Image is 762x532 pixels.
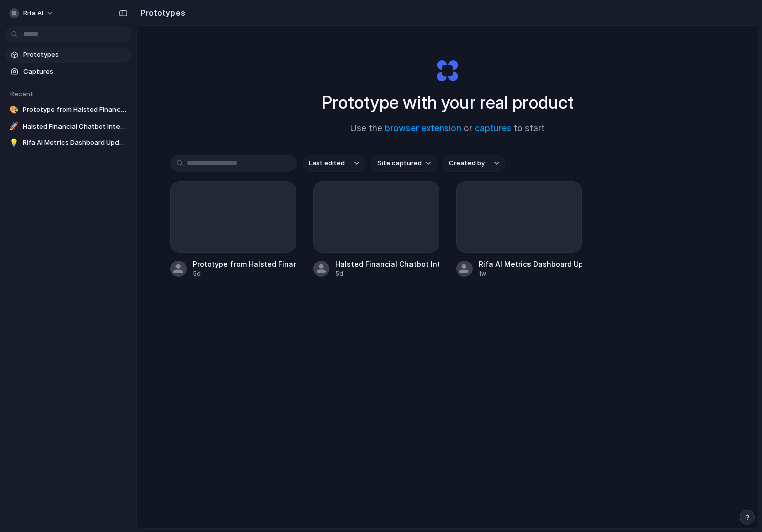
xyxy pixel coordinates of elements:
[9,105,19,115] div: 🎨
[9,138,19,148] div: 💡
[335,269,439,278] div: 5d
[322,89,574,116] h1: Prototype with your real product
[5,64,131,79] a: Captures
[371,155,437,172] button: Site captured
[23,50,127,60] span: Prototypes
[23,105,127,115] span: Prototype from Halsted Financial Offers v2
[303,155,365,172] button: Last edited
[456,181,582,278] a: Rifa AI Metrics Dashboard Update1w
[10,90,33,98] span: Recent
[23,8,43,18] span: Rifa AI
[479,259,582,269] div: Rifa AI Metrics Dashboard Update
[350,122,545,135] span: Use the or to start
[193,269,297,278] div: 5d
[475,123,511,133] a: captures
[335,259,439,269] div: Halsted Financial Chatbot Integration
[443,155,505,172] button: Created by
[23,138,127,148] span: Rifa AI Metrics Dashboard Update
[9,122,19,132] div: 🚀
[170,181,297,278] a: Prototype from Halsted Financial Offers v25d
[309,158,345,168] span: Last edited
[23,67,127,77] span: Captures
[136,7,185,19] h2: Prototypes
[5,102,131,117] a: 🎨Prototype from Halsted Financial Offers v2
[193,259,297,269] div: Prototype from Halsted Financial Offers v2
[5,119,131,134] a: 🚀Halsted Financial Chatbot Integration
[5,135,131,150] a: 💡Rifa AI Metrics Dashboard Update
[385,123,461,133] a: browser extension
[5,5,59,21] button: Rifa AI
[377,158,422,168] span: Site captured
[449,158,485,168] span: Created by
[313,181,439,278] a: Halsted Financial Chatbot Integration5d
[479,269,582,278] div: 1w
[23,122,127,132] span: Halsted Financial Chatbot Integration
[5,47,131,63] a: Prototypes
